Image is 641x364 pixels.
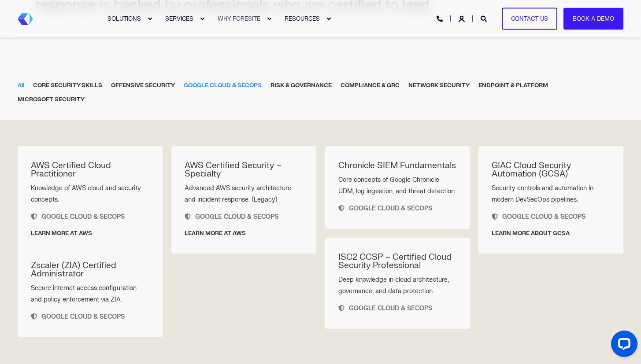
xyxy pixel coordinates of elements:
[492,206,610,222] div: GOOGLE CLOUD & SECOPS
[338,162,457,170] h2: Chronicle SIEM Fundamentals
[326,16,331,22] div: Expand RESOURCES
[185,184,291,203] span: Advanced AWS security architecture and incident response. (Legacy)
[185,222,303,238] span: Learn more at AWS
[338,176,456,195] span: Core concepts of Google Chronicle UDM, log ingestion, and threat detection.
[18,146,163,254] a: AWS Certified Cloud PractitionerKnowledge of AWS cloud and security concepts.GOOGLE CLOUD & SECOP...
[492,222,610,238] span: Learn more about GCSA
[338,253,457,270] h2: ISC2 CCSP – Certified Cloud Security Professional
[604,327,641,364] iframe: LiveChat chat widget
[31,284,137,303] span: Secure internet access configuration and policy enforcement via ZIA.
[31,206,149,222] div: GOOGLE CLOUD & SECOPS
[18,78,623,107] ul: Filter
[31,222,149,238] span: Learn more at AWS
[31,261,149,278] h2: Zscaler (ZIA) Certified Administrator
[31,184,141,203] span: Knowledge of AWS cloud and security concepts.
[111,81,175,90] div: OFFENSIVE SECURITY
[33,81,102,90] div: CORE SECURITY SKILLS
[200,16,205,22] div: Expand SERVICES
[478,81,548,90] div: ENDPOINT & PLATFORM
[171,146,316,254] a: AWS Certified Security – SpecialtyAdvanced AWS security architecture and incident response. (Lega...
[338,297,457,313] div: GOOGLE CLOUD & SECOPS
[481,15,489,22] a: Open Search
[408,81,470,90] div: NETWORK SECURITY
[18,81,24,90] div: All
[184,81,262,90] div: GOOGLE CLOUD & SECOPS
[492,184,593,203] span: Security controls and automation in modern DevSecOps pipelines.
[31,162,149,178] h2: AWS Certified Cloud Practitioner
[341,81,400,90] div: COMPLIANCE & GRC
[492,162,610,178] h2: GIAC Cloud Security Automation (GCSA)
[267,16,272,22] div: Expand WHY FORESITE
[107,15,141,22] span: SOLUTIONS
[338,197,457,213] div: GOOGLE CLOUD & SECOPS
[18,95,85,104] div: MICROSOFT SECURITY
[147,16,152,22] div: Expand SOLUTIONS
[31,305,149,322] div: GOOGLE CLOUD & SECOPS
[18,13,33,25] a: Back to Home
[270,81,332,90] div: RISK & GOVERNANCE
[285,15,320,22] span: RESOURCES
[563,7,623,30] a: Book a Demo
[185,162,303,178] h2: AWS Certified Security – Specialty
[185,206,303,222] div: GOOGLE CLOUD & SECOPS
[218,15,260,22] span: WHY FORESITE
[502,7,557,30] a: Contact Us
[459,15,467,22] a: Login
[478,146,623,254] a: GIAC Cloud Security Automation (GCSA)Security controls and automation in modern DevSecOps pipelin...
[18,13,33,25] img: Foresite brand mark, a hexagon shape of blues with a directional arrow to the right hand side
[338,276,449,295] span: Deep knowledge in cloud architecture, governance, and data protection.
